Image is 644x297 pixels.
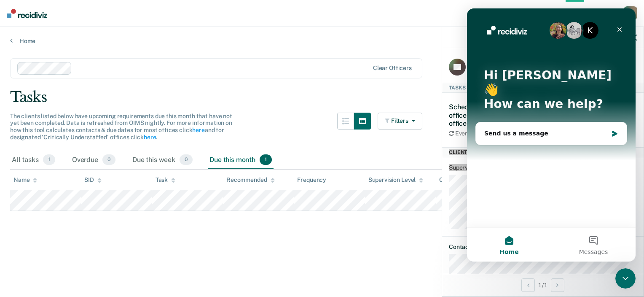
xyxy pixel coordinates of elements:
div: Tasks [442,83,644,93]
a: Home [10,37,634,45]
div: Scheduled virtual office or scheduled office [449,103,519,127]
div: All tasks [10,151,57,170]
div: Recommended [226,176,274,184]
dt: Contact [449,243,637,251]
dt: Supervision [449,164,637,171]
img: Recidiviz [7,9,47,18]
button: Previous Client [521,278,535,292]
div: Overdue [70,151,117,170]
a: here [144,134,156,140]
div: Supervision Level [368,176,424,184]
div: Task [156,176,175,184]
iframe: Intercom live chat [615,268,636,289]
div: Name [13,176,37,184]
div: Due this month [208,151,274,170]
div: Tasks [10,89,634,106]
button: Next Client [551,278,564,292]
span: 0 [102,154,115,165]
button: Filters [378,113,422,130]
span: 0 [180,154,193,165]
iframe: Intercom live chat [467,8,636,262]
div: Client Details [442,147,644,157]
a: here [192,127,204,133]
div: Every Month [449,130,519,137]
span: 1 [43,154,55,165]
span: 1 [260,154,272,165]
div: D K [624,6,637,20]
div: Case Type [439,176,475,184]
div: SID [84,176,102,184]
div: Due this week [131,151,194,170]
span: The clients listed below have upcoming requirements due this month that have not yet been complet... [10,113,232,140]
div: 1 / 1 [442,274,644,296]
div: Clear officers [373,65,412,72]
div: Frequency [297,176,326,184]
